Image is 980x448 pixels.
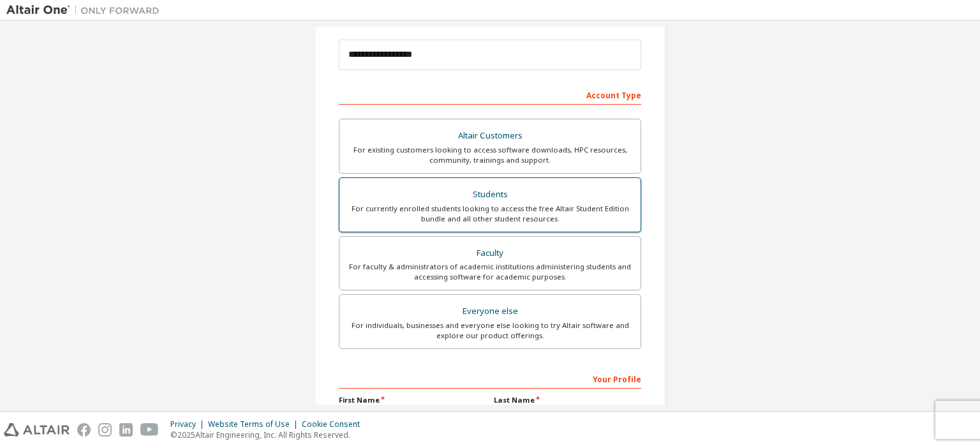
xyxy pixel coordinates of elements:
[170,429,367,440] p: © 2025 Altair Engineering, Inc. All Rights Reserved.
[4,423,70,437] img: altair_logo.svg
[347,320,633,341] div: For individuals, businesses and everyone else looking to try Altair software and explore our prod...
[302,419,367,429] div: Cookie Consent
[339,368,641,389] div: Your Profile
[347,204,633,224] div: For currently enrolled students looking to access the free Altair Student Edition bundle and all ...
[6,4,166,17] img: Altair One
[339,395,486,405] label: First Name
[170,419,208,429] div: Privacy
[347,262,633,282] div: For faculty & administrators of academic institutions administering students and accessing softwa...
[208,419,302,429] div: Website Terms of Use
[119,423,133,437] img: linkedin.svg
[98,423,112,437] img: instagram.svg
[77,423,91,437] img: facebook.svg
[347,127,633,145] div: Altair Customers
[339,84,641,105] div: Account Type
[347,244,633,262] div: Faculty
[347,145,633,165] div: For existing customers looking to access software downloads, HPC resources, community, trainings ...
[140,423,159,437] img: youtube.svg
[347,186,633,204] div: Students
[494,395,641,405] label: Last Name
[347,302,633,320] div: Everyone else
